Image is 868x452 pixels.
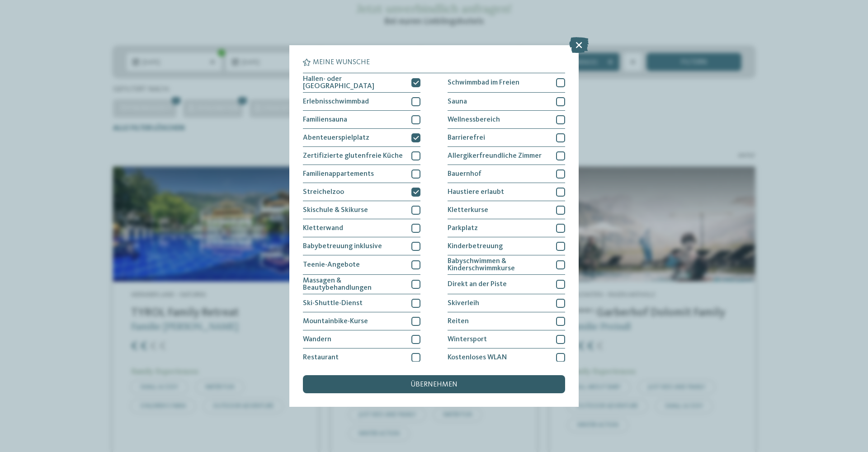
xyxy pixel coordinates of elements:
[448,98,467,105] span: Sauna
[448,258,549,272] span: Babyschwimmen & Kinderschwimmkurse
[448,170,481,178] span: Bauernhof
[303,261,360,268] span: Teenie-Angebote
[303,170,374,178] span: Familienappartements
[448,318,469,325] span: Reiten
[303,354,339,361] span: Restaurant
[448,300,479,307] span: Skiverleih
[303,134,369,141] span: Abenteuerspielplatz
[303,243,382,250] span: Babybetreuung inklusive
[448,243,503,250] span: Kinderbetreuung
[303,318,368,325] span: Mountainbike-Kurse
[303,188,344,196] span: Streichelzoo
[303,116,347,123] span: Familiensauna
[448,79,519,86] span: Schwimmbad im Freien
[448,336,487,343] span: Wintersport
[448,225,478,232] span: Parkplatz
[448,188,504,196] span: Haustiere erlaubt
[303,75,405,90] span: Hallen- oder [GEOGRAPHIC_DATA]
[448,152,542,160] span: Allergikerfreundliche Zimmer
[303,98,369,105] span: Erlebnisschwimmbad
[303,152,403,160] span: Zertifizierte glutenfreie Küche
[303,336,331,343] span: Wandern
[303,300,363,307] span: Ski-Shuttle-Dienst
[448,354,507,361] span: Kostenloses WLAN
[303,225,343,232] span: Kletterwand
[448,116,500,123] span: Wellnessbereich
[303,207,368,214] span: Skischule & Skikurse
[448,134,485,141] span: Barrierefrei
[303,277,405,292] span: Massagen & Beautybehandlungen
[448,281,507,288] span: Direkt an der Piste
[448,207,488,214] span: Kletterkurse
[410,381,458,388] span: übernehmen
[313,59,370,66] span: Meine Wünsche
